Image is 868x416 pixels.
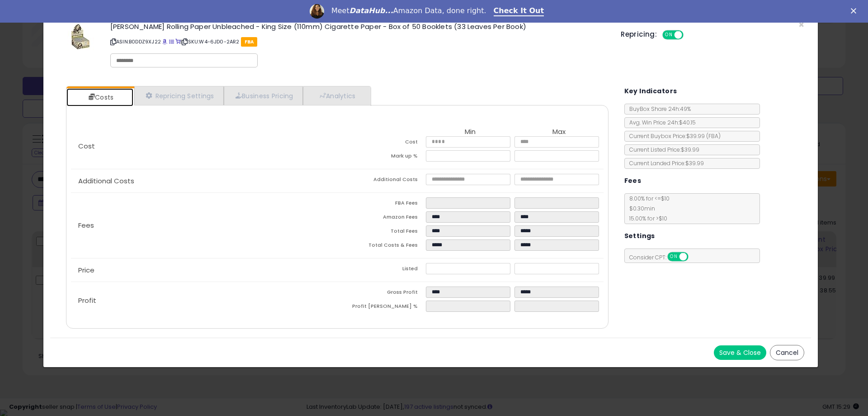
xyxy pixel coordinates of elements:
span: Current Listed Price: $39.99 [625,146,699,153]
span: OFF [687,253,701,261]
h5: Key Indicators [624,86,677,97]
th: Max [514,128,603,136]
td: Total Costs & Fees [337,239,426,253]
div: Close [851,8,860,14]
p: Profit [71,297,337,304]
a: Repricing Settings [134,86,224,105]
span: 15.00 % for > $10 [625,215,667,222]
p: Price [71,267,337,274]
h5: Repricing: [621,31,657,38]
a: BuyBox page [162,38,167,45]
td: FBA Fees [337,197,426,211]
td: Total Fees [337,225,426,239]
span: 8.00 % for <= $10 [625,195,670,222]
a: Costs [66,88,133,106]
span: OFF [682,31,697,39]
span: $0.30 min [625,205,655,212]
p: ASIN: B0DDZ9XJ22 | SKU: W4-6JD0-2AR2 [110,34,607,49]
div: Meet Amazon Data, done right. [331,6,486,15]
button: Cancel [770,345,804,360]
a: Check It Out [494,6,544,16]
span: ON [663,31,675,39]
span: Avg. Win Price 24h: $40.15 [625,119,696,126]
h5: Settings [624,230,655,242]
span: FBA [241,37,258,47]
td: Amazon Fees [337,211,426,225]
td: Mark up % [337,150,426,164]
td: Gross Profit [337,287,426,301]
span: ON [668,253,679,261]
button: Save & Close [714,345,766,360]
p: Fees [71,222,337,229]
span: BuyBox Share 24h: 49% [625,105,691,113]
td: Additional Costs [337,174,426,188]
td: Cost [337,136,426,150]
a: All offer listings [169,38,174,45]
i: DataHub... [349,6,393,15]
span: Current Buybox Price: [625,132,721,140]
img: 51HBvELa4cL._SL60_.jpg [67,23,94,50]
p: Cost [71,143,337,150]
span: ( FBA ) [706,132,721,140]
span: Current Landed Price: $39.99 [625,159,704,167]
h5: Fees [624,175,642,186]
span: × [798,18,804,31]
td: Listed [337,263,426,277]
a: Business Pricing [224,86,303,105]
th: Min [426,128,514,136]
a: Your listing only [175,38,180,45]
td: Profit [PERSON_NAME] % [337,301,426,315]
h3: [PERSON_NAME] Rolling Paper Unbleached - King Size (110mm) Cigarette Paper - Box of 50 Booklets (... [110,23,607,30]
span: Consider CPT: [625,253,700,261]
a: Analytics [303,86,370,105]
p: Additional Costs [71,177,337,185]
img: Profile image for Georgie [310,4,324,19]
span: $39.99 [686,132,721,140]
